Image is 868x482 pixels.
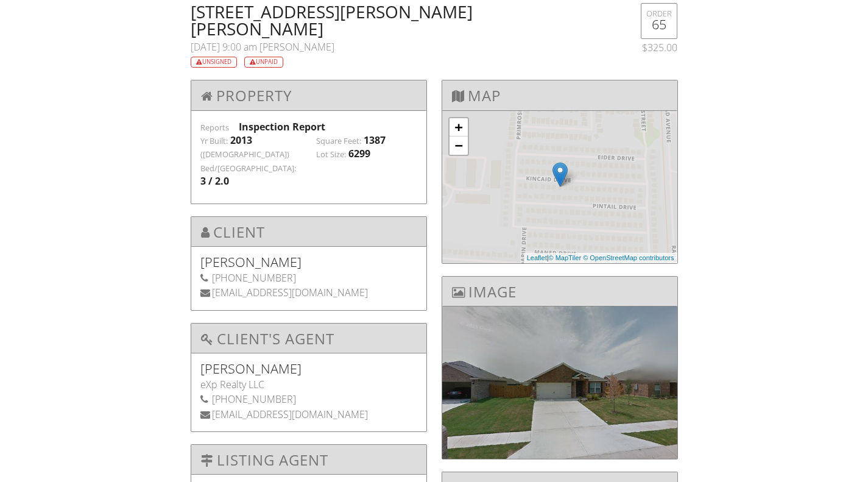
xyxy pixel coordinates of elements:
div: $325.00 [609,41,677,54]
div: Unsigned [191,57,237,68]
a: © OpenStreetMap contributors [583,254,674,261]
div: 1387 [364,133,386,147]
div: eXp Realty LLC [200,378,417,391]
div: [PHONE_NUMBER] [200,271,417,285]
label: Lot Size: [316,149,346,160]
label: Reports [200,122,229,133]
div: [EMAIL_ADDRESS][DOMAIN_NAME] [200,408,417,421]
div: 3 / 2.0 [200,174,229,188]
div: ORDER [646,9,672,18]
h3: Client [191,217,426,247]
h3: Property [191,80,426,110]
a: Zoom in [450,118,468,136]
label: ([DEMOGRAPHIC_DATA]) [200,149,289,160]
h5: [PERSON_NAME] [200,363,417,375]
div: [EMAIL_ADDRESS][DOMAIN_NAME] [200,286,417,299]
h3: Map [442,80,677,110]
h5: [PERSON_NAME] [200,256,417,268]
div: [PHONE_NUMBER] [200,392,417,406]
span: [PERSON_NAME] [259,40,334,54]
label: Yr Built: [200,136,228,147]
label: Square Feet: [316,136,361,147]
div: Inspection Report [239,120,417,133]
h3: Client's Agent [191,324,426,353]
span: [DATE] 9:00 am [191,40,257,54]
a: Zoom out [450,136,468,155]
label: Bed/[GEOGRAPHIC_DATA]: [200,163,296,174]
div: 2013 [230,133,252,147]
a: Leaflet [527,254,547,261]
a: © MapTiler [549,254,582,261]
h3: Image [442,277,677,307]
h3: Listing Agent [191,445,426,475]
h5: 65 [646,18,672,30]
h2: [STREET_ADDRESS][PERSON_NAME][PERSON_NAME] [191,3,595,37]
div: 6299 [348,147,370,160]
div: Unpaid [244,57,283,68]
div: | [524,253,677,263]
